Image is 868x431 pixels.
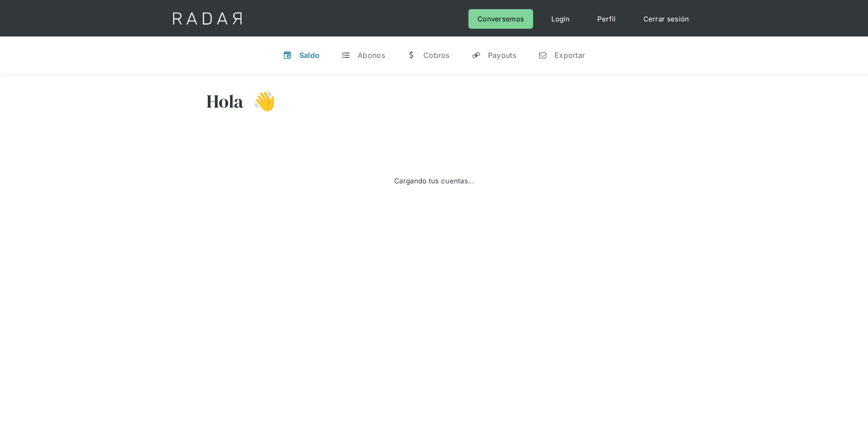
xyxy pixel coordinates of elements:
[472,51,481,60] div: y
[244,90,276,113] h3: 👋
[588,9,625,29] a: Perfil
[468,9,533,29] a: Conversemos
[299,51,320,60] div: Saldo
[488,51,516,60] div: Payouts
[423,51,450,60] div: Cobros
[634,9,699,29] a: Cerrar sesión
[358,51,385,60] div: Abonos
[555,51,585,60] div: Exportar
[407,51,416,60] div: w
[542,9,579,29] a: Login
[283,51,292,60] div: v
[341,51,350,60] div: t
[394,175,474,187] div: Cargando tus cuentas...
[206,90,244,113] h3: Hola
[538,51,547,60] div: n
